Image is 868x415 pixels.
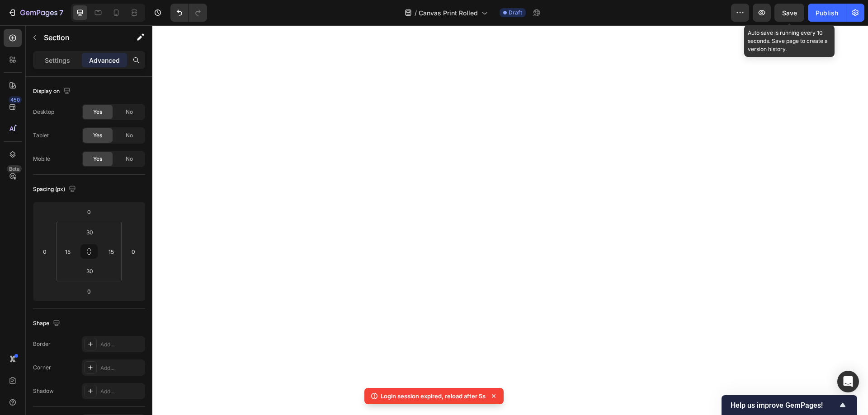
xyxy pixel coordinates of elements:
[33,183,78,196] div: Spacing (px)
[33,364,51,372] div: Corner
[33,387,54,395] div: Shadow
[774,4,804,22] button: Save
[808,4,846,22] button: Publish
[33,155,50,163] div: Mobile
[170,4,207,22] div: Undo/Redo
[100,387,143,396] div: Add...
[33,131,49,140] div: Tablet
[731,400,848,410] button: Show survey - Help us improve GemPages!
[381,392,486,401] p: Login session expired, reload after 5s
[4,4,67,22] button: 7
[104,245,118,258] input: 15px
[89,56,120,65] p: Advanced
[100,340,143,349] div: Add...
[44,32,118,43] p: Section
[33,317,62,330] div: Shape
[80,284,98,298] input: 0
[126,108,133,116] span: No
[80,225,99,239] input: 30px
[152,25,868,415] iframe: To enrich screen reader interactions, please activate Accessibility in Grammarly extension settings
[7,165,22,173] div: Beta
[415,8,417,18] span: /
[33,340,51,348] div: Border
[38,245,52,258] input: 0
[509,9,522,17] span: Draft
[80,205,98,219] input: 0
[33,85,72,98] div: Display on
[782,9,797,17] span: Save
[837,371,859,392] div: Open Intercom Messenger
[731,401,837,410] span: Help us improve GemPages!
[59,7,63,18] p: 7
[419,8,478,18] span: Canvas Print Rolled
[93,108,102,116] span: Yes
[816,8,838,18] div: Publish
[100,364,143,372] div: Add...
[93,131,102,140] span: Yes
[126,131,133,140] span: No
[33,108,54,116] div: Desktop
[127,245,140,258] input: 0
[93,155,102,163] span: Yes
[126,155,133,163] span: No
[45,56,70,65] p: Settings
[61,245,75,258] input: 15px
[80,264,99,278] input: 30px
[9,96,22,103] div: 450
